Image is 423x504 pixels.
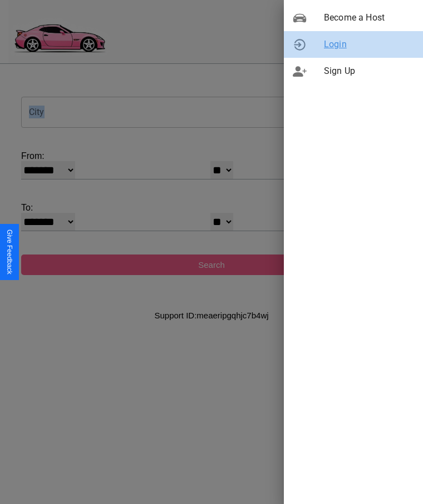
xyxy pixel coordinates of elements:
[284,31,423,58] div: Login
[324,11,414,24] span: Become a Host
[6,229,13,275] div: Give Feedback
[324,64,414,78] span: Sign Up
[284,4,423,31] div: Become a Host
[324,38,414,51] span: Login
[284,58,423,84] div: Sign Up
